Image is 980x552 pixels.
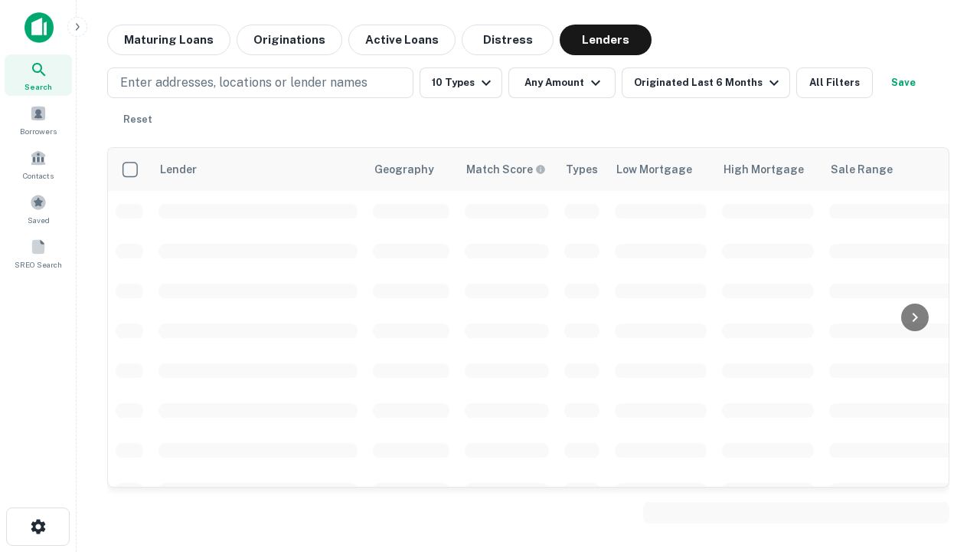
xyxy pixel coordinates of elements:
button: Lenders [560,25,652,55]
th: Capitalize uses an advanced AI algorithm to match your search with the best lender. The match sco... [457,148,557,191]
a: Saved [5,188,72,229]
img: capitalize-icon.png [24,12,54,43]
th: Geography [365,148,457,191]
th: Low Mortgage [607,148,714,191]
span: SREO Search [15,258,62,271]
iframe: Chat Widget [903,380,980,454]
div: Capitalize uses an advanced AI algorithm to match your search with the best lender. The match sco... [466,161,546,178]
a: Contacts [5,143,72,185]
button: Originated Last 6 Months [622,67,790,98]
button: Distress [462,25,554,55]
th: Types [557,148,607,191]
span: Contacts [23,169,54,182]
a: Search [5,54,72,96]
div: Low Mortgage [616,160,692,179]
th: Sale Range [822,148,959,191]
div: Types [566,160,598,179]
div: Lender [160,160,197,179]
button: Active Loans [348,25,456,55]
button: Originations [237,25,342,55]
div: Geography [374,160,434,179]
button: Enter addresses, locations or lender names [107,67,413,98]
button: Save your search to get updates of matches that match your search criteria. [879,67,928,98]
th: Lender [151,148,365,191]
div: High Mortgage [724,160,804,179]
h6: Match Score [466,161,543,178]
a: Borrowers [5,99,72,140]
button: 10 Types [420,67,502,98]
p: Enter addresses, locations or lender names [120,74,367,92]
th: High Mortgage [714,148,822,191]
button: Any Amount [508,67,616,98]
div: Sale Range [831,160,893,179]
span: Search [24,80,52,93]
button: Reset [113,104,162,135]
div: Originated Last 6 Months [634,74,783,92]
span: Saved [28,214,50,226]
button: Maturing Loans [107,25,230,55]
button: All Filters [796,67,873,98]
a: SREO Search [5,232,72,274]
span: Borrowers [20,125,57,137]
